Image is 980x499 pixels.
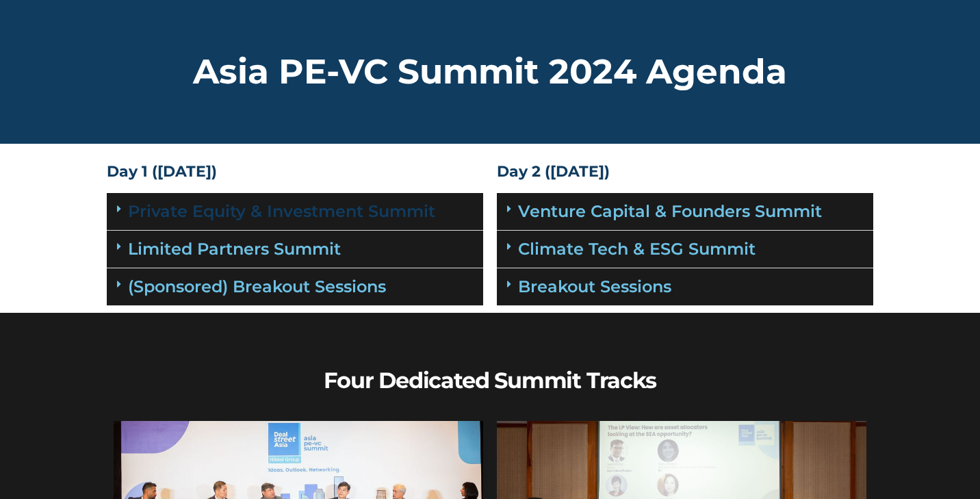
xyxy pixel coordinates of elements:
h4: Day 2 ([DATE]) [497,164,873,179]
a: Breakout Sessions [518,277,671,296]
a: Venture Capital & Founders​ Summit [518,201,822,221]
a: Climate Tech & ESG Summit [518,239,756,259]
h2: Asia PE-VC Summit 2024 Agenda [107,55,873,89]
b: Four Dedicated Summit Tracks [324,367,656,394]
a: Private Equity & Investment Summit [128,201,435,221]
a: Limited Partners Summit [128,239,341,259]
a: (Sponsored) Breakout Sessions [128,277,386,296]
h4: Day 1 ([DATE]) [107,164,483,179]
